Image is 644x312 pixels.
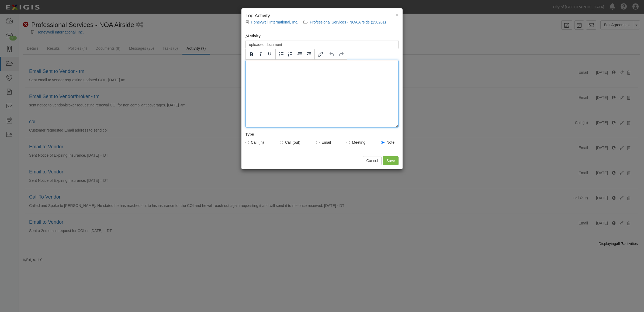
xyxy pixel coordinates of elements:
[280,141,283,144] input: Call (out)
[245,132,254,137] label: Type
[245,12,399,19] h4: Log Activity
[295,50,304,59] button: Decrease indent
[265,50,274,59] button: Underline
[245,33,261,39] label: Activity
[381,141,385,144] input: Note
[310,20,386,24] a: Professional Services - NOA Airside (158201)
[316,50,325,59] button: Insert/edit link
[316,140,331,145] label: Email
[395,12,399,18] button: Close
[251,20,298,24] a: Honeywell International, Inc.
[347,141,350,144] input: Meeting
[245,141,249,144] input: Call (in)
[381,140,394,145] label: Note
[247,50,256,59] button: Bold
[304,50,313,59] button: Increase indent
[245,140,264,145] label: Call (in)
[395,12,399,18] span: ×
[337,50,346,59] button: Redo
[347,140,365,145] label: Meeting
[327,50,337,59] button: Undo
[277,50,286,59] button: Bullet list
[280,140,300,145] label: Call (out)
[245,34,247,38] abbr: required
[256,50,265,59] button: Italic
[383,156,399,165] input: Save
[316,141,320,144] input: Email
[286,50,295,59] button: Numbered list
[363,156,382,165] button: Cancel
